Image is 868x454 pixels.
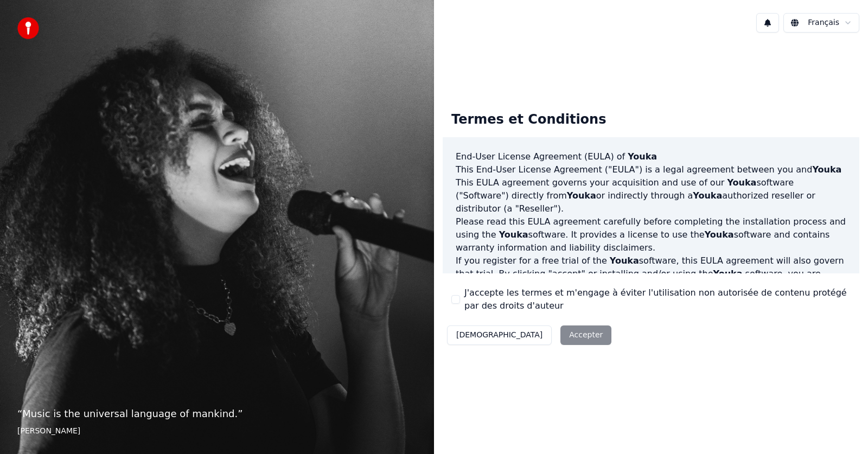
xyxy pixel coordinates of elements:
h3: End-User License Agreement (EULA) of [456,150,846,163]
span: Youka [693,190,722,201]
img: youka [17,17,39,39]
span: Youka [705,229,734,240]
p: This EULA agreement governs your acquisition and use of our software ("Software") directly from o... [456,176,846,215]
span: Youka [567,190,596,201]
span: Youka [713,268,743,279]
span: Youka [628,151,657,162]
p: “ Music is the universal language of mankind. ” [17,406,417,421]
span: Youka [610,255,639,266]
p: If you register for a free trial of the software, this EULA agreement will also govern that trial... [456,254,846,306]
footer: [PERSON_NAME] [17,426,417,437]
span: Youka [499,229,528,240]
p: Please read this EULA agreement carefully before completing the installation process and using th... [456,215,846,254]
span: Youka [812,164,841,175]
button: [DEMOGRAPHIC_DATA] [447,325,552,345]
div: Termes et Conditions [443,103,615,137]
p: This End-User License Agreement ("EULA") is a legal agreement between you and [456,163,846,176]
label: J'accepte les termes et m'engage à éviter l'utilisation non autorisée de contenu protégé par des ... [464,286,851,312]
span: Youka [727,177,756,188]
